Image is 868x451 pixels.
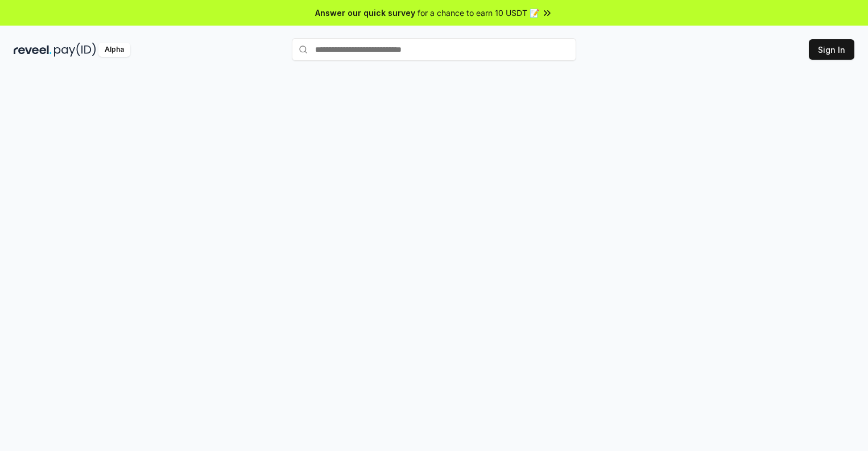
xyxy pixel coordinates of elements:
[315,7,415,19] span: Answer our quick survey
[98,43,130,57] div: Alpha
[809,39,854,60] button: Sign In
[54,43,96,57] img: pay_id
[418,7,539,19] span: for a chance to earn 10 USDT 📝
[14,43,52,57] img: reveel_dark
